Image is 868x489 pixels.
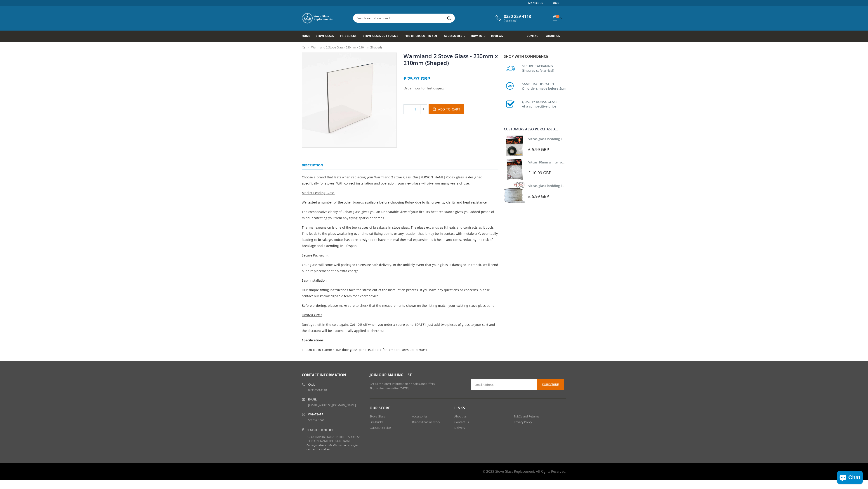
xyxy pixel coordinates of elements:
img: squarestoveglass_b848c3e8-f173-4400-9374-4790422352fd_800x_crop_center.webp [302,53,396,147]
a: Contact us [454,420,469,424]
span: Fire Bricks Cut To Size [404,34,438,38]
b: WhatsApp [308,413,323,416]
div: Customers also purchased... [504,127,566,131]
a: Description [302,161,323,170]
span: Reviews [491,34,503,38]
inbox-online-store-chat: Shopify online store chat [835,471,864,485]
span: How To [471,34,482,38]
span: Your glass will come well packaged to ensure safe delivery. In the unlikely event that your glass... [302,263,498,273]
a: Delivery [454,426,465,430]
span: Accessories [444,34,462,38]
span: Stove Glass [316,34,334,38]
span: 0 [556,15,559,18]
span: 0330 229 4118 [504,14,531,19]
span: £ 5.99 GBP [528,147,549,152]
a: Start a Chat [308,418,324,422]
span: Don't get left in the cold again. Get 10% off when you order a spare panel [DATE]. Just add two p... [302,322,495,333]
a: Warmland 2 Stove Glass - 230mm x 210mm (Shaped) [403,52,498,67]
a: Vitcas 10mm white rope kit - includes rope seal and glue! [528,160,617,164]
address: © 2023 Stove Glass Replacement. All Rights Reserved. [483,467,566,476]
span: About us [546,34,560,38]
input: Email Address [471,379,564,390]
span: £ 25.97 GBP [403,75,430,82]
span: Stove Glass Cut To Size [363,34,398,38]
img: Vitcas white rope, glue and gloves kit 10mm [504,159,525,180]
span: Thermal expansion is one of the top causes of breakage in stove glass. The glass expands as it he... [302,225,498,248]
a: Vitcas glass bedding in tape - 2mm x 15mm x 2 meters (White) [528,184,624,188]
input: Search your stove brand... [353,14,505,22]
a: Accessories [412,414,427,418]
b: Registered Office [307,428,333,432]
button: Subscribe [537,379,564,390]
span: (local rate) [504,19,531,22]
b: Email [308,398,317,401]
span: Market Leading Glass [302,191,335,195]
img: Vitcas stove glass bedding in tape [504,135,525,156]
a: Fire Bricks [370,420,383,424]
a: [EMAIL_ADDRESS][DOMAIN_NAME] [308,403,356,407]
span: Our simple fitting instructions take the stress out of the installation process. If you have any ... [302,288,490,298]
span: £ 5.99 GBP [528,194,549,199]
span: Add to Cart [438,107,460,111]
span: We tested a number of the other brands available before choosing Robax due to its longevity, clar... [302,200,488,204]
div: [GEOGRAPHIC_DATA] [STREET_ADDRESS][PERSON_NAME][PERSON_NAME] [307,428,363,451]
a: Brands that we stock [412,420,440,424]
h3: SAME DAY DISPATCH On orders made before 2pm [522,81,566,91]
span: Join our mailing list [370,372,412,377]
a: 0 [551,14,563,22]
a: How To [471,31,488,42]
a: Home [302,31,314,42]
span: Fire Bricks [340,34,356,38]
span: Before ordering, please make sure to check that the measurements shown on the listing match your ... [302,303,496,308]
em: Correspondence only. Please contact us for our returns address. [307,443,358,451]
span: Warmland 2 Stove Glass - 230mm x 210mm (Shaped) [311,45,382,49]
a: Fire Bricks [340,31,360,42]
span: Limited Offer [302,313,322,317]
img: Stove Glass Replacement [302,12,333,24]
a: 0330 229 4118 [308,388,327,392]
p: Shop with confidence [504,54,566,59]
span: Links [454,405,465,410]
a: About us [546,31,563,42]
a: Privacy Policy [514,420,532,424]
p: Get all the latest information on Sales and Offers. Sign up for newsletter [DATE]. [370,382,465,391]
span: Our Store [370,405,390,410]
a: Stove Glass [370,414,385,418]
img: Vitcas stove glass bedding in tape [504,182,525,203]
a: Accessories [444,31,468,42]
span: Secure Packaging [302,253,328,257]
button: Search [444,14,454,22]
span: The comparative clarity of Robax glass gives you an unbeatable view of your fire. Its heat resist... [302,210,494,220]
span: Specifications [302,338,323,342]
span: Contact [527,34,540,38]
span: Contact Information [302,372,346,377]
a: Ts&Cs and Returns [514,414,539,418]
a: Stove Glass [316,31,337,42]
a: Vitcas glass bedding in tape - 2mm x 10mm x 2 meters [528,137,613,141]
a: Home [302,46,305,49]
a: 0330 229 4118 (local rate) [494,14,531,22]
span: Choose a brand that lasts when replacing your Warmland 2 stove glass. Our [PERSON_NAME] Robax gla... [302,175,482,185]
h3: QUALITY ROBAX GLASS At a competitive price [522,99,566,109]
button: Add to Cart [429,104,464,114]
a: Contact [527,31,543,42]
h3: SECURE PACKAGING (Ensures safe arrival) [522,63,566,73]
a: About us [454,414,467,418]
span: Home [302,34,310,38]
b: Call [308,383,315,386]
span: £ 10.99 GBP [528,170,551,175]
a: Stove Glass Cut To Size [363,31,401,42]
a: Reviews [491,31,506,42]
a: Glass cut to size [370,426,391,430]
p: Order now for fast dispatch [403,86,498,91]
a: Fire Bricks Cut To Size [404,31,441,42]
p: 1 - 230 x 210 x 4mm stove door glass panel (suitable for temperatures up to 760*c) [302,347,498,353]
span: Easy Installation [302,278,327,283]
